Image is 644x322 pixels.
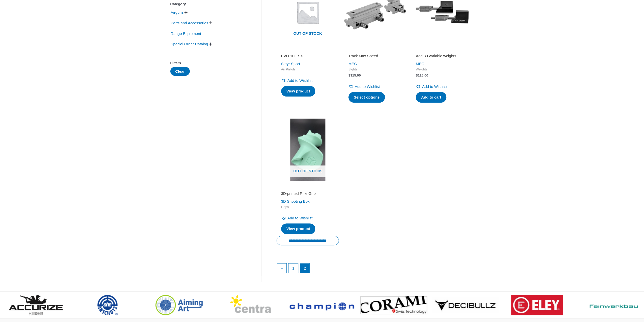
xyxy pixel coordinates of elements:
span: Special Order Catalog [170,40,209,48]
span:  [209,21,212,25]
nav: Product Pagination [277,263,474,276]
a: Range Equipment [170,31,202,35]
a: Special Order Catalog [170,42,209,46]
img: 3D-printed Rifle Grip [277,119,339,181]
a: ← [277,263,287,273]
a: Parts and Accessories [170,21,209,25]
span: Air Pistols [281,67,334,72]
iframe: Customer reviews powered by Trustpilot [281,46,334,52]
div: Category [170,1,246,8]
a: Add to Wishlist [281,77,313,84]
span: Grips [281,205,334,209]
h2: Track Max Speed [348,53,402,59]
span: Add to Wishlist [287,216,313,220]
button: Clear [170,67,190,76]
bdi: 125.00 [416,73,428,77]
a: Out of stock [277,119,339,181]
a: Add to cart: “Add 30 variable weights” [416,92,446,103]
span: $ [416,73,418,77]
span: Parts and Accessories [170,19,209,27]
a: EVO 10E SX [281,53,334,60]
h2: EVO 10E SX [281,53,334,59]
bdi: 315.00 [348,73,361,77]
a: MEC [348,62,357,66]
a: 3D Shooting Box [281,199,310,203]
span:  [209,42,212,46]
iframe: Customer reviews powered by Trustpilot [416,46,469,52]
span: $ [348,73,350,77]
span: Sights [348,67,402,72]
span: Out of stock [280,28,335,40]
span: Out of stock [280,165,335,177]
div: Filters [170,60,246,67]
span: Add to Wishlist [287,78,313,83]
a: Add to Wishlist [281,215,313,222]
img: brand logo [511,295,563,315]
a: Add 30 variable weights [416,53,469,60]
a: MEC [416,62,424,66]
a: Airguns [170,10,184,14]
iframe: Customer reviews powered by Trustpilot [348,46,402,52]
span: Weights [416,67,469,72]
h2: Add 30 variable weights [416,53,469,59]
span: Range Equipment [170,29,202,38]
iframe: Customer reviews powered by Trustpilot [281,184,334,190]
a: Select options for “Track Max Speed” [348,92,385,103]
a: Steyr Sport [281,62,300,66]
a: Track Max Speed [348,53,402,60]
span: Airguns [170,8,184,17]
span:  [184,11,188,14]
span: Page 2 [300,263,310,273]
a: Read more about “3D-printed Rifle Grip” [281,223,316,234]
a: Page 1 [288,263,298,273]
a: Select options for “EVO 10E SX” [281,86,316,97]
span: Add to Wishlist [355,84,380,89]
a: Add to Wishlist [416,83,447,90]
a: 3D-printed Rifle Grip [281,191,334,198]
h2: 3D-printed Rifle Grip [281,191,334,196]
span: Add to Wishlist [422,84,447,89]
a: Add to Wishlist [348,83,380,90]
